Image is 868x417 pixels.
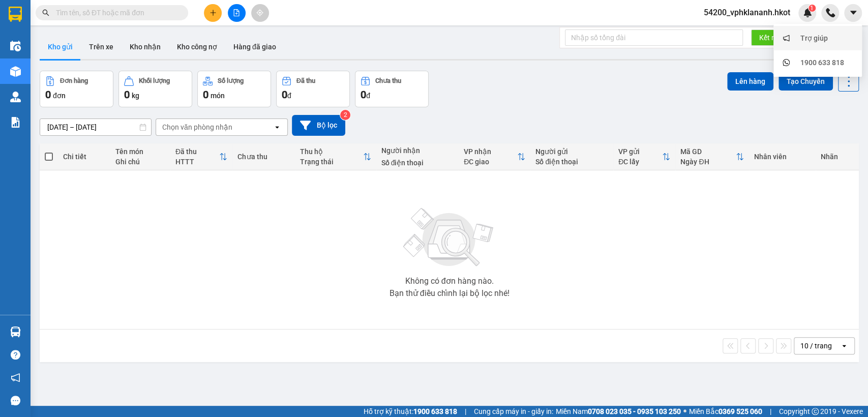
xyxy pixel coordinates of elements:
[300,147,363,156] div: Thu hộ
[689,406,762,417] span: Miền Bắc
[535,147,608,156] div: Người gửi
[759,32,809,43] span: Kết nối tổng đài
[588,407,681,415] strong: 0708 023 035 - 0935 103 250
[364,406,457,417] span: Hỗ trợ kỹ thuật:
[800,57,844,68] div: 1900 633 818
[770,406,771,417] span: |
[169,35,225,59] button: Kho công nợ
[276,71,350,107] button: Đã thu0đ
[375,77,401,84] div: Chưa thu
[300,158,363,166] div: Trạng thái
[381,146,454,155] div: Người nhận
[10,92,21,102] img: warehouse-icon
[292,115,345,136] button: Bộ lọc
[556,406,681,417] span: Miền Nam
[175,147,219,156] div: Đã thu
[63,153,105,161] div: Chi tiết
[295,143,376,170] th: Toggle SortBy
[11,373,20,382] span: notification
[474,406,553,417] span: Cung cấp máy in - giấy in:
[361,88,366,101] span: 0
[170,143,232,170] th: Toggle SortBy
[464,147,517,156] div: VP nhận
[256,9,263,16] span: aim
[175,158,219,166] div: HTTT
[803,8,812,17] img: icon-new-feature
[821,153,854,161] div: Nhãn
[115,158,165,166] div: Ghi chú
[844,4,862,22] button: caret-down
[812,408,819,415] span: copyright
[273,123,281,131] svg: open
[779,72,833,91] button: Tạo Chuyến
[40,71,113,107] button: Đơn hàng0đơn
[459,143,530,170] th: Toggle SortBy
[203,88,208,101] span: 0
[45,88,51,101] span: 0
[132,92,139,100] span: kg
[53,92,66,100] span: đơn
[225,35,284,59] button: Hàng đã giao
[10,117,21,128] img: solution-icon
[10,66,21,77] img: warehouse-icon
[398,202,500,273] img: svg+xml;base64,PHN2ZyBjbGFzcz0ibGlzdC1wbHVnX19zdmciIHhtbG5zPSJodHRwOi8vd3d3LnczLm9yZy8yMDAwL3N2Zy...
[381,159,454,167] div: Số điện thoại
[355,71,429,107] button: Chưa thu0đ
[675,143,749,170] th: Toggle SortBy
[60,77,88,84] div: Đơn hàng
[282,88,287,101] span: 0
[405,277,493,285] div: Không có đơn hàng nào.
[683,409,686,413] span: ⚪️
[11,350,20,360] span: question-circle
[42,9,49,16] span: search
[751,29,817,46] button: Kết nối tổng đài
[162,122,232,132] div: Chọn văn phòng nhận
[9,7,22,22] img: logo-vxr
[139,77,170,84] div: Khối lượng
[40,119,151,135] input: Select a date range.
[810,5,814,12] span: 1
[389,289,509,297] div: Bạn thử điều chỉnh lại bộ lọc nhé!
[826,8,835,17] img: phone-icon
[10,41,21,51] img: warehouse-icon
[680,158,735,166] div: Ngày ĐH
[56,7,176,18] input: Tìm tên, số ĐT hoặc mã đơn
[211,92,225,100] span: món
[754,153,811,161] div: Nhân viên
[122,35,169,59] button: Kho nhận
[783,35,790,42] span: notification
[81,35,122,59] button: Trên xe
[840,342,848,350] svg: open
[618,158,662,166] div: ĐC lấy
[218,77,244,84] div: Số lượng
[800,33,828,44] div: Trợ giúp
[118,71,192,107] button: Khối lượng0kg
[565,29,743,46] input: Nhập số tổng đài
[287,92,291,100] span: đ
[680,147,735,156] div: Mã GD
[237,153,289,161] div: Chưa thu
[124,88,130,101] span: 0
[800,341,832,351] div: 10 / trang
[11,396,20,405] span: message
[783,59,790,66] span: whats-app
[204,4,222,22] button: plus
[197,71,271,107] button: Số lượng0món
[618,147,662,156] div: VP gửi
[40,35,81,59] button: Kho gửi
[251,4,269,22] button: aim
[366,92,370,100] span: đ
[10,326,21,337] img: warehouse-icon
[228,4,246,22] button: file-add
[727,72,773,91] button: Lên hàng
[340,110,350,120] sup: 2
[535,158,608,166] div: Số điện thoại
[115,147,165,156] div: Tên món
[233,9,240,16] span: file-add
[296,77,315,84] div: Đã thu
[849,8,858,17] span: caret-down
[464,158,517,166] div: ĐC giao
[719,407,762,415] strong: 0369 525 060
[465,406,466,417] span: |
[613,143,675,170] th: Toggle SortBy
